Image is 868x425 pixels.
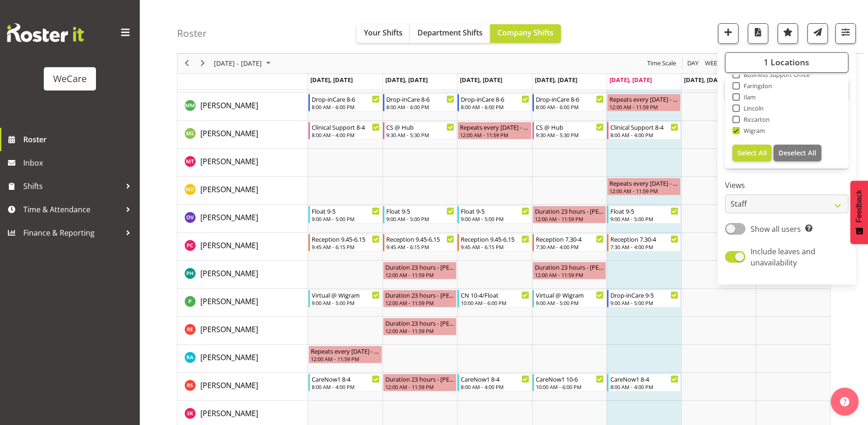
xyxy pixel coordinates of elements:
[23,202,121,216] span: Time & Attendance
[461,383,529,390] div: 8:00 AM - 4:00 PM
[461,374,529,383] div: CareNow1 8-4
[607,94,681,111] div: Matthew Mckenzie"s event - Repeats every friday - Matthew Mckenzie Begin From Friday, September 1...
[684,76,726,84] span: [DATE], [DATE]
[610,383,678,390] div: 8:00 AM - 4:00 PM
[23,226,121,240] span: Finance & Reporting
[609,76,652,84] span: [DATE], [DATE]
[178,93,308,121] td: Matthew Mckenzie resource
[535,76,577,84] span: [DATE], [DATE]
[181,58,193,70] button: Previous
[178,205,308,233] td: Olive Vermazen resource
[461,215,529,223] div: 9:00 AM - 5:00 PM
[458,206,531,223] div: Olive Vermazen"s event - Float 9-5 Begin From Wednesday, September 17, 2025 at 9:00:00 AM GMT+12:...
[385,271,454,279] div: 12:00 AM - 11:59 PM
[533,206,606,223] div: Olive Vermazen"s event - Duration 23 hours - Olive Vermazen Begin From Thursday, September 18, 20...
[461,290,529,300] div: CN 10-4/Float
[200,296,258,307] span: [PERSON_NAME]
[458,290,531,307] div: Pooja Prabhu"s event - CN 10-4/Float Begin From Wednesday, September 17, 2025 at 10:00:00 AM GMT+...
[458,234,531,251] div: Penny Clyne-Moffat"s event - Reception 9.45-6.15 Begin From Wednesday, September 17, 2025 at 9:45...
[200,212,258,223] a: [PERSON_NAME]
[609,178,678,188] div: Repeats every [DATE] - [PERSON_NAME]
[177,28,207,39] h4: Roster
[178,177,308,205] td: Natasha Ottley resource
[312,103,380,111] div: 8:00 AM - 6:00 PM
[312,94,380,104] div: Drop-inCare 8-6
[764,57,809,68] span: 1 Locations
[610,215,678,223] div: 9:00 AM - 5:00 PM
[461,234,529,244] div: Reception 9.45-6.15
[312,290,380,300] div: Virtual @ Wigram
[607,178,681,195] div: Natasha Ottley"s event - Repeats every friday - Natasha Ottley Begin From Friday, September 19, 2...
[385,327,454,334] div: 12:00 AM - 11:59 PM
[178,289,308,317] td: Pooja Prabhu resource
[200,408,258,419] a: [PERSON_NAME]
[200,240,258,251] span: [PERSON_NAME]
[609,103,678,111] div: 12:00 AM - 11:59 PM
[200,268,258,279] span: [PERSON_NAME]
[200,212,258,223] span: [PERSON_NAME]
[200,128,258,139] a: [PERSON_NAME]
[386,103,454,111] div: 8:00 AM - 6:00 PM
[200,380,258,390] span: [PERSON_NAME]
[536,234,604,244] div: Reception 7.30-4
[7,23,84,42] img: Rosterit website logo
[311,355,380,362] div: 12:00 AM - 11:59 PM
[383,374,457,391] div: Rhianne Sharples"s event - Duration 23 hours - Rhianne Sharples Begin From Tuesday, September 16,...
[417,28,483,38] span: Department Shifts
[200,100,258,111] span: [PERSON_NAME]
[200,268,258,279] a: [PERSON_NAME]
[536,122,604,132] div: CS @ Hub
[53,72,87,86] div: WeCare
[533,122,606,139] div: Mehreen Sardar"s event - CS @ Hub Begin From Thursday, September 18, 2025 at 9:30:00 AM GMT+12:00...
[312,383,380,390] div: 8:00 AM - 4:00 PM
[200,156,258,167] span: [PERSON_NAME]
[490,24,561,43] button: Company Shifts
[200,128,258,139] span: [PERSON_NAME]
[535,271,604,279] div: 12:00 AM - 11:59 PM
[383,318,457,335] div: Rachel Els"s event - Duration 23 hours - Rachel Els Begin From Tuesday, September 16, 2025 at 12:...
[308,234,382,251] div: Penny Clyne-Moffat"s event - Reception 9.45-6.15 Begin From Monday, September 15, 2025 at 9:45:00...
[536,131,604,139] div: 9:30 AM - 5:30 PM
[686,58,699,70] span: Day
[356,24,410,43] button: Your Shifts
[536,94,604,104] div: Drop-inCare 8-6
[179,54,195,73] div: previous period
[778,23,798,44] button: Highlight an important date within the roster.
[536,290,604,300] div: Virtual @ Wigram
[773,145,821,161] button: Deselect All
[383,122,457,139] div: Mehreen Sardar"s event - CS @ Hub Begin From Tuesday, September 16, 2025 at 9:30:00 AM GMT+12:00 ...
[383,262,457,279] div: Philippa Henry"s event - Duration 23 hours - Philippa Henry Begin From Tuesday, September 16, 202...
[738,148,767,157] span: Select All
[312,374,380,383] div: CareNow1 8-4
[178,121,308,149] td: Mehreen Sardar resource
[308,346,382,363] div: Rachna Anderson"s event - Repeats every monday - Rachna Anderson Begin From Monday, September 15,...
[704,58,723,70] button: Timeline Week
[646,58,678,70] button: Time Scale
[23,132,135,146] span: Roster
[646,58,677,70] span: Time Scale
[535,206,604,216] div: Duration 23 hours - [PERSON_NAME]
[178,345,308,373] td: Rachna Anderson resource
[607,206,681,223] div: Olive Vermazen"s event - Float 9-5 Begin From Friday, September 19, 2025 at 9:00:00 AM GMT+12:00 ...
[200,408,258,418] span: [PERSON_NAME]
[740,82,772,90] span: Faringdon
[200,352,258,362] span: [PERSON_NAME]
[200,352,258,363] a: [PERSON_NAME]
[533,234,606,251] div: Penny Clyne-Moffat"s event - Reception 7.30-4 Begin From Thursday, September 18, 2025 at 7:30:00 ...
[732,145,772,161] button: Select All
[364,28,403,38] span: Your Shifts
[386,206,454,216] div: Float 9-5
[200,324,258,335] a: [PERSON_NAME]
[536,243,604,251] div: 7:30 AM - 4:00 PM
[308,206,382,223] div: Olive Vermazen"s event - Float 9-5 Begin From Monday, September 15, 2025 at 9:00:00 AM GMT+12:00 ...
[536,374,604,383] div: CareNow1 10-6
[197,58,209,70] button: Next
[610,206,678,216] div: Float 9-5
[740,71,810,78] span: Business Support Office
[178,261,308,289] td: Philippa Henry resource
[498,28,554,38] span: Company Shifts
[312,131,380,139] div: 8:00 AM - 4:00 PM
[383,94,457,111] div: Matthew Mckenzie"s event - Drop-inCare 8-6 Begin From Tuesday, September 16, 2025 at 8:00:00 AM G...
[533,262,606,279] div: Philippa Henry"s event - Duration 23 hours - Philippa Henry Begin From Thursday, September 18, 20...
[311,346,380,355] div: Repeats every [DATE] - [PERSON_NAME]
